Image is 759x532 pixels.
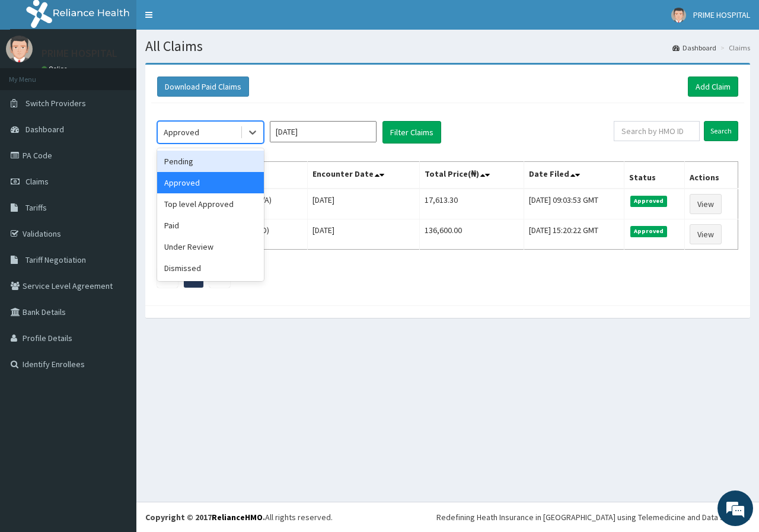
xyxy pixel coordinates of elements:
span: Tariffs [25,202,47,213]
a: Online [42,65,70,73]
span: Dashboard [25,124,64,135]
button: Filter Claims [382,121,441,144]
div: Approved [164,126,199,138]
button: Download Paid Claims [157,77,249,97]
a: Dashboard [672,43,716,53]
div: Minimize live chat window [194,6,223,34]
td: [DATE] [308,189,420,219]
td: 136,600.00 [420,219,524,250]
th: Actions [685,162,738,189]
th: Date Filed [524,162,624,189]
th: Encounter Date [308,162,420,189]
th: Status [624,162,685,189]
div: Dismissed [157,257,264,279]
div: Redefining Heath Insurance in [GEOGRAPHIC_DATA] using Telemedicine and Data Science! [436,511,750,523]
span: Claims [25,176,49,187]
span: We're online! [69,149,164,269]
span: Approved [630,196,668,206]
div: Paid [157,215,264,236]
span: PRIME HOSPITAL [693,9,750,20]
div: Pending [157,151,264,172]
img: User Image [6,36,33,62]
td: [DATE] [308,219,420,250]
td: 17,613.30 [420,189,524,219]
p: PRIME HOSPITAL [42,48,117,59]
img: d_794563401_company_1708531726252_794563401 [22,59,48,89]
div: Top level Approved [157,193,264,215]
td: [DATE] 15:20:22 GMT [524,219,624,250]
div: Approved [157,172,264,193]
span: Tariff Negotiation [25,254,86,265]
input: Select Month and Year [270,121,377,142]
th: Total Price(₦) [420,162,524,189]
div: Under Review [157,236,264,257]
a: View [690,194,722,214]
input: Search [704,121,738,141]
strong: Copyright © 2017 . [145,512,265,523]
textarea: Type your message and hit 'Enter' [6,324,226,365]
li: Claims [717,43,750,53]
td: [DATE] 09:03:53 GMT [524,189,624,219]
footer: All rights reserved. [136,502,759,532]
h1: All Claims [145,39,750,54]
div: Chat with us now [62,66,199,82]
input: Search by HMO ID [614,121,700,141]
span: Approved [630,226,668,237]
a: RelianceHMO [212,512,263,523]
span: Switch Providers [25,98,86,109]
a: View [690,224,722,244]
img: User Image [671,8,686,23]
a: Add Claim [688,77,738,97]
